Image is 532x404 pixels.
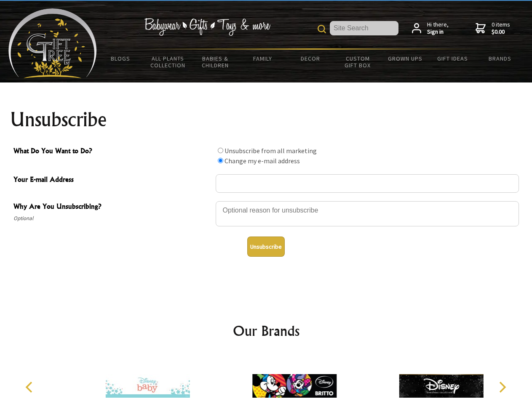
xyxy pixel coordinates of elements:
[225,146,317,155] label: Unsubscribe from all marketing
[429,50,476,67] a: Gift Ideas
[13,174,211,186] span: Your E-mail Address
[13,201,211,213] span: Why Are You Unsubscribing?
[239,50,287,67] a: Family
[218,148,223,153] input: What Do You Want to Do?
[427,28,449,36] strong: Sign in
[17,321,516,341] h2: Our Brands
[412,21,449,36] a: Hi there,Sign in
[144,50,192,74] a: All Plants Collection
[13,213,211,223] span: Optional
[192,50,239,74] a: Babies & Children
[21,378,40,396] button: Previous
[330,21,398,35] input: Site Search
[97,50,144,67] a: BLOGS
[225,157,300,165] label: Change my e-mail address
[247,237,285,257] button: Unsubscribe
[8,8,97,78] img: Babyware - Gifts - Toys and more...
[492,21,510,36] span: 0 items
[286,50,334,67] a: Decor
[493,378,511,396] button: Next
[216,201,519,226] textarea: Why Are You Unsubscribing?
[476,50,524,67] a: Brands
[318,25,326,33] img: product search
[334,50,382,74] a: Custom Gift Box
[381,50,429,67] a: Grown Ups
[10,109,522,130] h1: Unsubscribe
[216,174,519,193] input: Your E-mail Address
[476,21,510,36] a: 0 items$0.00
[218,158,223,163] input: What Do You Want to Do?
[144,18,270,36] img: Babywear - Gifts - Toys & more
[492,28,510,36] strong: $0.00
[427,21,449,36] span: Hi there,
[13,146,211,158] span: What Do You Want to Do?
